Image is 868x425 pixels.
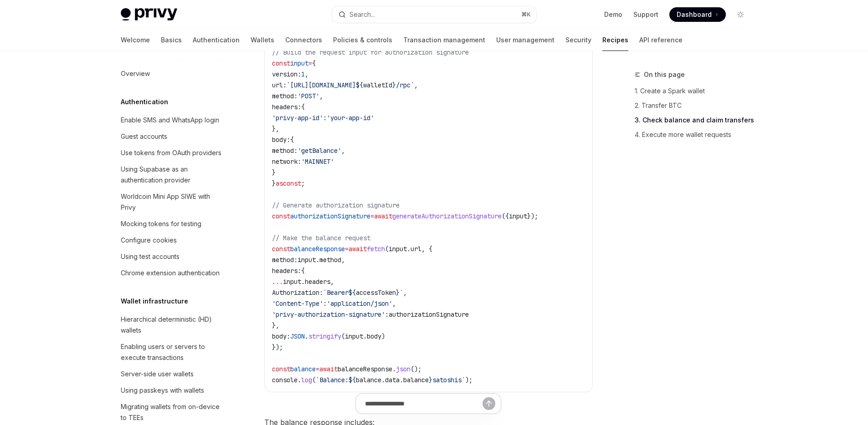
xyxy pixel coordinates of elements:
span: authorizationSignature [389,310,469,319]
span: . [305,332,308,340]
span: , [330,278,334,286]
span: (); [411,365,421,373]
span: walletId [363,81,392,89]
span: input [290,59,308,67]
span: method: [272,147,298,155]
span: input [389,245,407,253]
span: const [283,179,301,187]
span: ... [272,278,283,286]
span: body: [272,136,290,144]
button: Toggle dark mode [733,7,748,22]
span: , [341,147,345,155]
span: method: [272,92,298,100]
span: }, [272,125,279,133]
span: ); [465,376,473,384]
div: Using test accounts [121,251,180,262]
span: ( [312,376,316,384]
span: authorizationSignature [290,212,370,220]
span: body: [272,332,290,340]
span: balance [403,376,429,384]
span: Dashboard [677,10,712,19]
span: json [396,365,411,373]
a: Worldcoin Mini App SIWE with Privy [113,188,230,216]
span: // Build the request input for authorization signature [272,48,469,56]
a: 3. Check balance and claim transfers [635,113,755,127]
span: . [316,256,319,264]
a: Guest accounts [113,128,230,145]
span: url [411,245,421,253]
span: log [301,376,312,384]
img: light logo [121,8,177,21]
a: Enabling users or servers to execute transactions [113,339,230,366]
span: ` [400,288,403,297]
span: headers [305,278,330,286]
span: `Bearer [323,288,349,297]
span: ${ [349,288,356,297]
a: Use tokens from OAuth providers [113,145,230,161]
span: ({ [502,212,509,220]
a: Using test accounts [113,248,230,265]
span: console [272,376,298,384]
span: headers: [272,267,301,275]
span: }); [527,212,538,220]
a: Authentication [193,29,240,51]
a: Enable SMS and WhatsApp login [113,112,230,128]
span: network: [272,157,301,166]
a: Configure cookies [113,232,230,248]
span: { [301,103,305,111]
span: = [345,245,349,253]
span: 'getBalance' [298,147,341,155]
div: Using passkeys with wallets [121,385,204,396]
span: Authorization: [272,288,323,297]
h5: Wallet infrastructure [121,296,188,307]
span: . [363,332,367,340]
span: ( [385,245,389,253]
span: { [312,59,316,67]
span: headers: [272,103,301,111]
span: , [392,299,396,308]
span: input [345,332,363,340]
span: { [301,267,305,275]
div: Using Supabase as an authentication provider [121,164,225,186]
span: } [392,81,396,89]
span: balanceResponse [290,245,345,253]
div: Mocking tokens for testing [121,218,201,229]
span: JSON [290,332,305,340]
a: API reference [639,29,683,51]
span: : [323,299,327,308]
span: method [319,256,341,264]
span: fetch [367,245,385,253]
a: Overview [113,66,230,82]
span: method: [272,256,298,264]
a: Welcome [121,29,150,51]
div: Search... [349,9,375,20]
div: Overview [121,68,150,79]
span: accessToken [356,288,396,297]
a: Connectors [285,29,322,51]
span: } [429,376,432,384]
button: Send message [483,397,495,410]
span: 'Content-Type' [272,299,323,308]
span: ) [381,332,385,340]
div: Worldcoin Mini App SIWE with Privy [121,191,225,213]
span: 'your-app-id' [327,114,374,122]
span: , [403,288,407,297]
a: 1. Create a Spark wallet [635,84,755,98]
span: ; [301,179,305,187]
span: , [414,81,418,89]
div: Hierarchical deterministic (HD) wallets [121,314,225,336]
div: Migrating wallets from on-device to TEEs [121,401,225,423]
span: const [272,212,290,220]
span: . [301,278,305,286]
span: } [396,288,400,297]
span: await [319,365,338,373]
h5: Authentication [121,96,168,107]
a: Chrome extension authentication [113,265,230,281]
span: generateAuthorizationSignature [392,212,502,220]
span: const [272,365,290,373]
a: Using passkeys with wallets [113,382,230,399]
span: input [509,212,527,220]
span: await [349,245,367,253]
a: User management [496,29,555,51]
a: Demo [604,10,622,19]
